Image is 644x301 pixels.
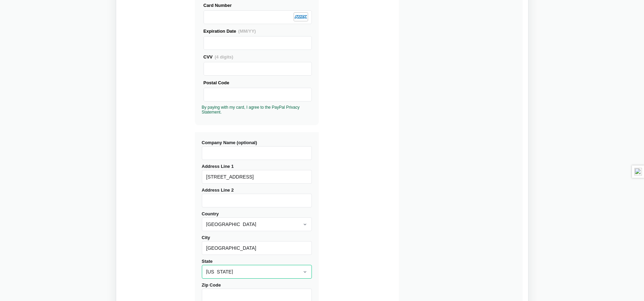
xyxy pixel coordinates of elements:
[202,241,312,255] input: City
[204,53,312,61] div: CVV
[207,88,309,101] iframe: Secure Credit Card Frame - Postal Code
[202,170,312,184] input: Address Line 1
[204,28,312,35] div: Expiration Date
[202,105,300,115] a: By paying with my card, I agree to the PayPal Privacy Statement.
[207,62,309,75] iframe: Secure Credit Card Frame - CVV
[202,265,312,279] select: State
[202,146,312,160] input: Company Name (optional)
[215,54,233,60] span: (4 digits)
[202,187,312,207] label: Address Line 2
[207,36,309,50] iframe: Secure Credit Card Frame - Expiration Date
[204,79,312,86] div: Postal Code
[207,11,309,24] iframe: Secure Credit Card Frame - Credit Card Number
[202,140,312,160] label: Company Name (optional)
[202,217,312,231] select: Country
[204,2,312,9] div: Card Number
[202,235,312,255] label: City
[202,259,312,279] label: State
[238,29,256,34] span: (MM/YY)
[202,164,312,184] label: Address Line 1
[202,194,312,207] input: Address Line 2
[202,211,312,231] label: Country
